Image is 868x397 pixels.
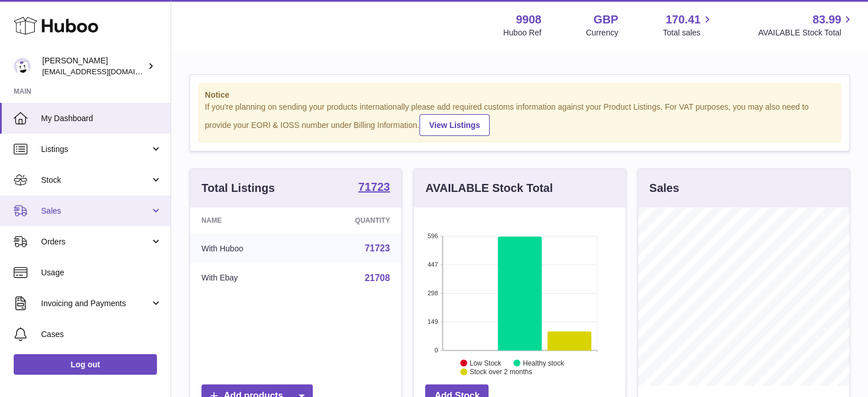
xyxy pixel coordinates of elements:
[358,181,390,193] strong: 71723
[435,347,438,354] text: 0
[470,359,502,367] text: Low Stock
[758,12,854,38] a: 83.99 AVAILABLE Stock Total
[758,27,854,38] span: AVAILABLE Stock Total
[201,181,275,196] h3: Total Listings
[41,144,150,155] span: Listings
[205,90,834,101] strong: Notice
[42,67,168,76] span: [EMAIL_ADDRESS][DOMAIN_NAME]
[41,267,162,278] span: Usage
[516,12,542,27] strong: 9908
[663,12,713,38] a: 170.41 Total sales
[419,114,490,136] a: View Listings
[205,102,834,136] div: If you're planning on sending your products internationally please add required customs informati...
[425,181,552,196] h3: AVAILABLE Stock Total
[190,234,301,263] td: With Huboo
[365,273,390,283] a: 21708
[41,236,150,247] span: Orders
[665,12,700,27] span: 170.41
[41,298,150,309] span: Invoicing and Payments
[42,55,145,77] div: [PERSON_NAME]
[663,27,713,38] span: Total sales
[41,206,150,216] span: Sales
[649,181,679,196] h3: Sales
[523,359,564,367] text: Healthy stock
[41,175,150,186] span: Stock
[190,207,301,234] th: Name
[41,113,162,124] span: My Dashboard
[190,263,301,293] td: With Ebay
[813,12,841,27] span: 83.99
[301,207,401,234] th: Quantity
[427,318,438,325] text: 149
[503,27,542,38] div: Huboo Ref
[586,27,619,38] div: Currency
[358,181,390,195] a: 71723
[14,354,157,375] a: Log out
[470,368,532,376] text: Stock over 2 months
[427,232,438,239] text: 596
[427,261,438,268] text: 447
[365,243,390,253] a: 71723
[594,12,618,27] strong: GBP
[14,58,31,75] img: internalAdmin-9908@internal.huboo.com
[41,329,162,340] span: Cases
[427,290,438,296] text: 298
